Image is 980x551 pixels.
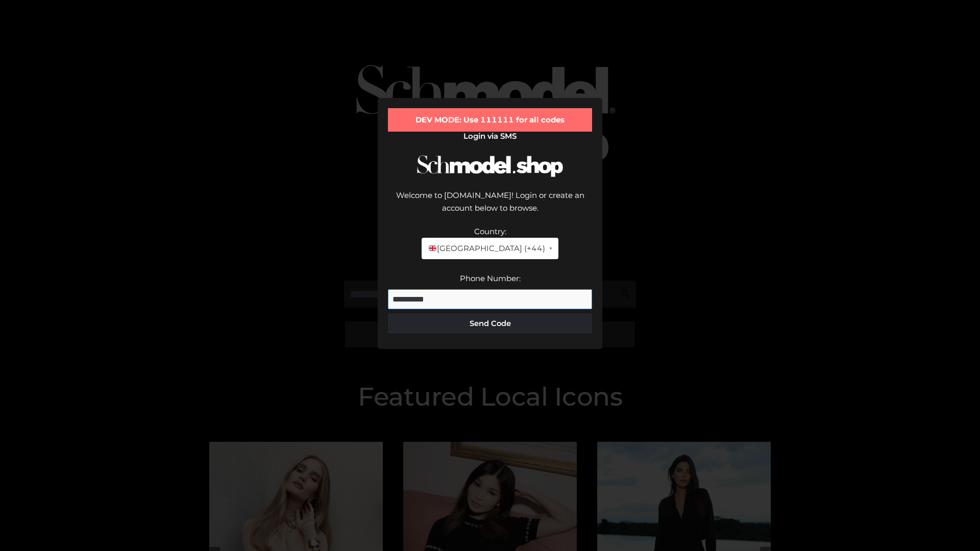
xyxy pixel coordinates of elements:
[388,313,592,334] button: Send Code
[413,146,567,186] img: Schmodel Logo
[388,189,592,225] div: Welcome to [DOMAIN_NAME]! Login or create an account below to browse.
[388,108,592,132] div: DEV MODE: Use 111111 for all codes
[474,227,506,236] label: Country:
[428,242,545,255] span: [GEOGRAPHIC_DATA] (+44)
[429,244,436,252] img: 🇬🇧
[460,273,521,283] label: Phone Number:
[388,132,592,141] h2: Login via SMS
